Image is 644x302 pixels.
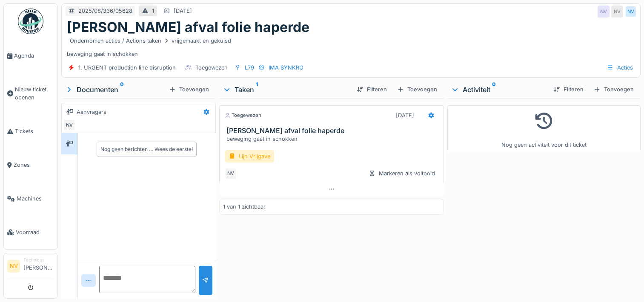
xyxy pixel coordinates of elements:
a: Machines [4,182,57,215]
div: Technicus [23,257,54,263]
li: NV [7,260,20,273]
span: Agenda [14,52,54,60]
div: NV [611,6,623,17]
div: Toevoegen [394,84,441,95]
div: L79 [245,64,254,72]
div: Toevoegen [590,84,637,95]
span: Machines [17,195,54,203]
div: IMA SYNKRO [269,64,303,72]
div: Lijn Vrijgave [225,150,274,163]
div: beweging gaat in schokken [226,135,440,143]
div: Toegewezen [195,64,228,72]
div: Toegewezen [225,112,261,119]
div: Filteren [550,84,587,95]
div: NV [225,168,237,180]
a: Zones [4,148,57,182]
div: [DATE] [174,7,192,15]
div: NV [63,119,75,131]
li: [PERSON_NAME] [23,257,54,275]
div: Nog geen activiteit voor dit ticket [453,109,635,149]
div: Documenten [65,84,166,95]
a: Voorraad [4,215,57,249]
h1: [PERSON_NAME] afval folie haperde [67,19,309,35]
div: Aanvragers [77,108,106,116]
sup: 0 [492,84,496,95]
div: NV [598,6,610,17]
div: Activiteit [451,84,547,95]
div: [DATE] [396,111,414,119]
a: NV Technicus[PERSON_NAME] [7,257,54,277]
span: Tickets [15,127,54,135]
sup: 1 [256,84,258,95]
img: Badge_color-CXgf-gQk.svg [18,9,43,34]
a: Tickets [4,114,57,148]
div: Taken [223,84,350,95]
div: Acties [603,61,637,74]
div: 1 [152,7,154,15]
h3: [PERSON_NAME] afval folie haperde [226,127,440,135]
div: beweging gaat in schokken [67,35,635,58]
a: Nieuw ticket openen [4,73,57,114]
div: NV [625,6,637,17]
div: Filteren [353,84,390,95]
div: Nog geen berichten … Wees de eerste! [100,145,193,153]
div: Markeren als voltooid [365,168,438,179]
div: 2025/08/336/05628 [78,7,132,15]
span: Zones [14,161,54,169]
div: Ondernomen acties / Actions taken vrijgemaakt en gekuisd [70,37,231,45]
div: Toevoegen [166,84,212,95]
div: 1 van 1 zichtbaar [223,203,266,211]
sup: 0 [120,84,124,95]
span: Voorraad [16,228,54,236]
span: Nieuw ticket openen [15,85,54,102]
div: 1. URGENT production line disruption [78,64,176,72]
a: Agenda [4,39,57,73]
